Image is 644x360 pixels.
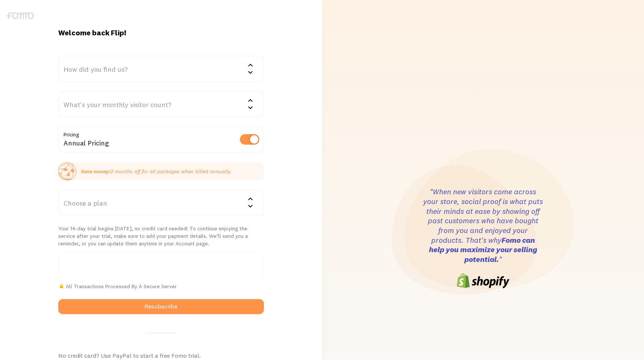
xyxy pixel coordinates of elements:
p: All Transactions Processed By A Secure Server [58,283,264,290]
strong: Save money: [81,168,111,175]
img: shopify-logo-6cb0242e8808f3daf4ae861e06351a6977ea544d1a5c563fd64e3e69b7f1d4c4.png [457,273,509,288]
button: Resubscribe [58,299,264,314]
div: How did you find us? [58,56,264,82]
h3: "When new visitors come across your store, social proof is what puts their minds at ease by showi... [423,187,543,264]
h1: Welcome back Flip! [58,28,264,38]
p: Your 14-day trial begins [DATE], no credit card needed! To continue enjoying the service after yo... [58,225,264,247]
div: Annual Pricing [58,126,264,154]
iframe: Secure card payment input frame [63,262,259,269]
div: Choose a plan [58,189,264,216]
p: 2 months off for all packages when billed annually. [81,168,232,175]
img: fomo-logo-gray-b99e0e8ada9f9040e2984d0d95b3b12da0074ffd48d1e5cb62ac37fc77b0b268.svg [7,12,34,19]
div: What's your monthly visitor count? [58,91,264,117]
